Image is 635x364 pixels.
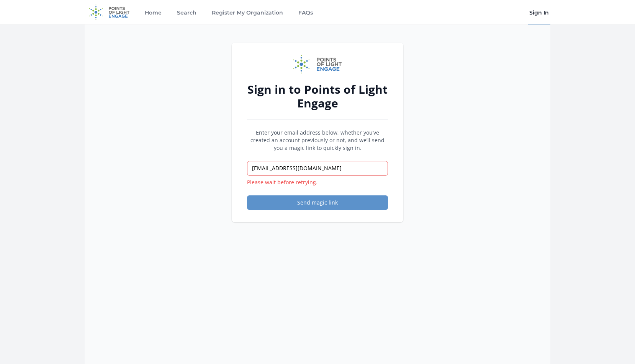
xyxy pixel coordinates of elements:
[247,83,388,110] h2: Sign in to Points of Light Engage
[293,55,342,73] img: Points of Light Engage logo
[247,195,388,210] button: Send magic link
[247,129,388,152] p: Enter your email address below, whether you’ve created an account previously or not, and we’ll se...
[247,161,388,175] input: Email address
[247,179,388,186] p: Please wait before retrying.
